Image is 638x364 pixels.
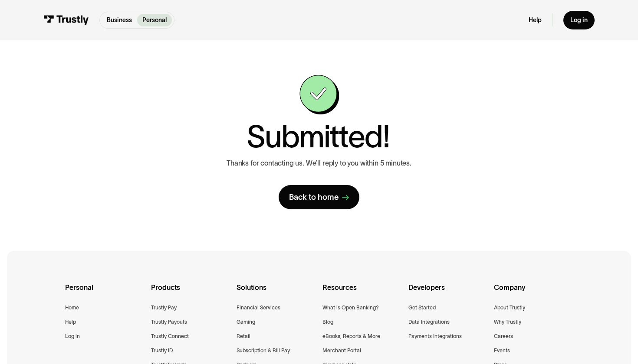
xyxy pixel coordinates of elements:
div: Company [494,282,573,303]
div: Solutions [237,282,316,303]
a: What is Open Banking? [322,303,379,312]
a: Log in [563,11,595,29]
a: Subscription & Bill Pay [237,346,290,355]
a: Trustly Pay [151,303,177,312]
a: Retail [237,332,250,341]
a: Trustly Payouts [151,318,187,327]
a: Why Trustly [494,318,521,327]
a: Careers [494,332,513,341]
p: Business [107,16,132,25]
a: Events [494,346,510,355]
div: Back to home [289,192,339,202]
a: Business [102,14,137,26]
p: Personal [142,16,167,25]
a: Home [65,303,79,312]
a: Financial Services [237,303,280,312]
a: About Trustly [494,303,525,312]
a: Data Integrations [408,318,450,327]
a: Trustly ID [151,346,173,355]
div: Personal [65,282,144,303]
a: eBooks, Reports & More [322,332,380,341]
a: Blog [322,318,333,327]
div: Log in [570,16,588,24]
a: Payments Integrations [408,332,462,341]
div: Developers [408,282,487,303]
a: Trustly Connect [151,332,189,341]
a: Help [529,16,542,24]
a: Back to home [279,185,360,209]
a: Merchant Portal [322,346,361,355]
p: Thanks for contacting us. We’ll reply to you within 5 minutes. [227,159,411,167]
a: Gaming [237,318,255,327]
a: Personal [137,14,172,26]
div: Resources [322,282,401,303]
div: Products [151,282,230,303]
img: Trustly Logo [43,15,89,25]
h1: Submitted! [247,121,390,152]
a: Log in [65,332,80,341]
a: Get Started [408,303,436,312]
a: Help [65,318,76,327]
